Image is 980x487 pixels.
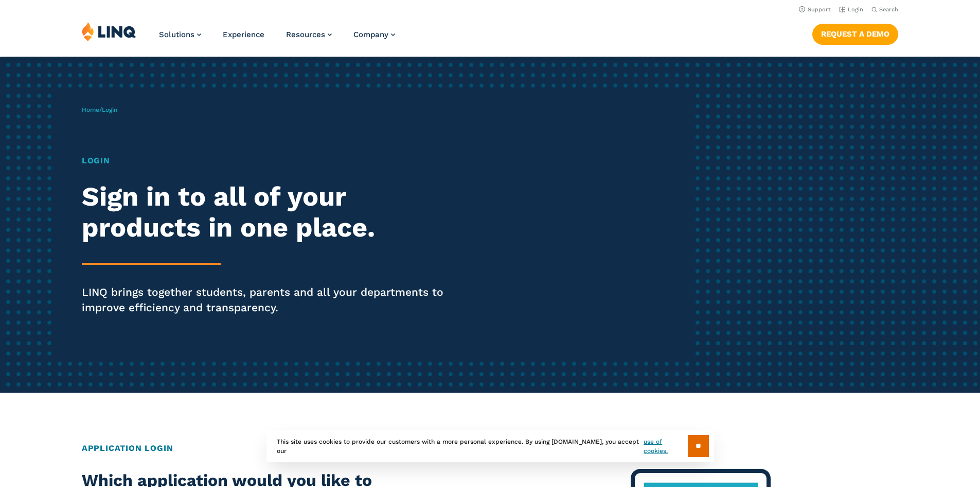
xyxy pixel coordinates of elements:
a: Login [839,6,863,13]
a: Experience [223,30,264,39]
a: Resources [286,30,332,39]
div: This site uses cookies to provide our customers with a more personal experience. By using [DOMAIN... [266,430,714,462]
h2: Application Login [82,442,898,455]
button: Open Search Bar [871,6,898,13]
span: Company [353,30,388,39]
span: Solutions [159,30,194,39]
a: Solutions [159,30,201,39]
img: LINQ | K‑12 Software [82,22,136,41]
nav: Primary Navigation [159,22,395,56]
h1: Login [82,155,459,167]
a: Company [353,30,395,39]
a: Support [799,6,831,13]
a: Home [82,106,99,113]
span: Search [879,6,898,13]
nav: Button Navigation [812,22,898,44]
h2: Sign in to all of your products in one place. [82,181,459,243]
span: / [82,106,117,113]
span: Resources [286,30,325,39]
p: LINQ brings together students, parents and all your departments to improve efficiency and transpa... [82,284,459,315]
a: Request a Demo [812,24,898,44]
a: use of cookies. [644,437,687,456]
span: Login [102,106,117,113]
